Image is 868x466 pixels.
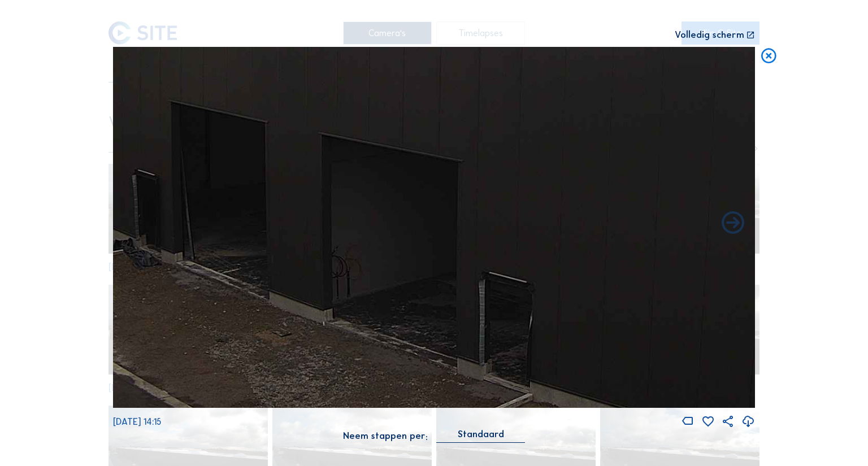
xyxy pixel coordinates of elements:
[113,416,161,427] span: [DATE] 14:15
[343,432,428,441] div: Neem stappen per:
[675,31,744,40] div: Volledig scherm
[458,429,504,439] div: Standaard
[113,47,755,408] img: Image
[436,429,525,442] div: Standaard
[719,210,747,237] i: Back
